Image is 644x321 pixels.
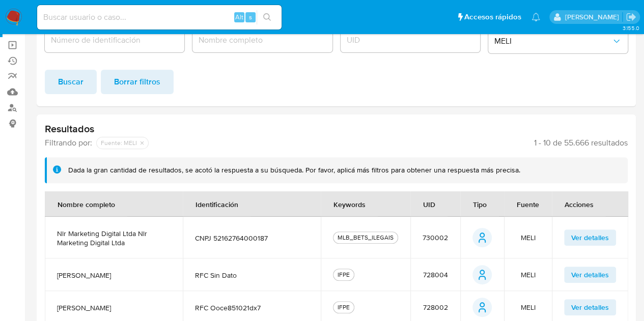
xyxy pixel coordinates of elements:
span: Accesos rápidos [464,12,521,22]
a: Notificaciones [531,13,540,21]
input: Buscar usuario o caso... [37,11,282,24]
span: s [249,12,252,22]
a: Salir [626,12,636,22]
span: Alt [235,12,243,22]
p: igor.oliveirabrito@mercadolibre.com [565,12,622,22]
span: 3.155.0 [622,24,639,32]
button: search-icon [257,10,277,24]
